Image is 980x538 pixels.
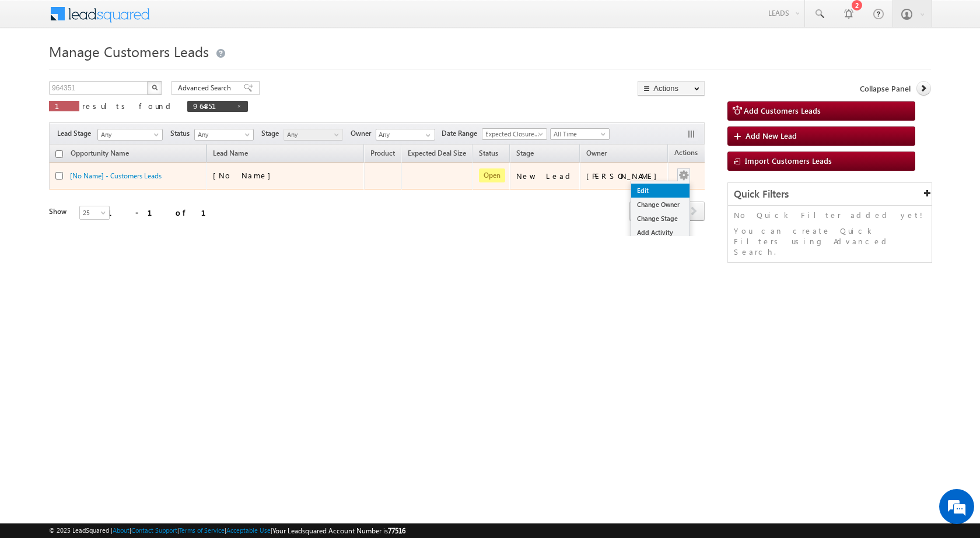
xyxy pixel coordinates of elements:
span: Stage [516,149,534,157]
em: Start Chat [159,359,212,375]
span: results found [82,101,175,111]
span: next [683,201,705,221]
a: Change Owner [631,198,689,212]
a: Edit [631,184,689,198]
span: Any [98,129,159,140]
a: Any [194,129,254,140]
span: Add Customers Leads [744,106,821,115]
span: 964351 [193,101,230,111]
a: Any [283,129,343,140]
span: Any [195,129,250,140]
a: Expected Deal Size [402,147,472,162]
a: Expected Closure Date [482,128,547,140]
p: You can create Quick Filters using Advanced Search. [734,226,926,257]
a: next [683,202,705,221]
a: [No Name] - Customers Leads [70,171,162,180]
span: 77516 [388,526,405,535]
div: Chat with us now [61,61,196,76]
span: Product [370,149,395,157]
a: Contact Support [131,526,177,534]
a: 25 [79,206,110,220]
span: Expected Deal Size [408,149,466,157]
a: All Time [550,128,610,140]
div: [PERSON_NAME] [586,171,663,181]
span: Owner [586,149,607,157]
div: New Lead [516,171,575,181]
span: Add New Lead [745,131,797,140]
div: Quick Filters [728,183,932,206]
span: Expected Closure Date [482,129,543,139]
span: Advanced Search [178,83,235,93]
span: All Time [551,129,606,139]
textarea: Type your message and hit 'Enter' [15,108,213,349]
span: 1 [55,101,73,111]
span: Lead Name [207,147,254,162]
span: Import Customers Leads [745,156,832,166]
span: Manage Customers Leads [49,42,209,61]
span: Owner [351,128,376,139]
span: Actions [668,146,703,161]
button: Actions [638,81,705,96]
span: 25 [80,208,111,218]
a: Change Stage [631,212,689,226]
span: Collapse Panel [860,83,911,94]
a: Stage [510,147,540,162]
span: Date Range [442,128,482,139]
a: About [113,526,129,534]
span: [No Name] [213,170,276,180]
a: prev [629,202,651,221]
a: Add Activity [631,226,689,240]
span: Your Leadsquared Account Number is [272,526,405,535]
a: Opportunity Name [65,147,135,162]
a: Any [97,129,163,140]
span: Lead Stage [57,128,96,139]
span: © 2025 LeadSquared | | | | | [49,525,405,536]
a: Status [473,147,504,162]
span: Any [284,129,339,140]
input: Check all records [55,150,63,158]
a: Terms of Service [179,526,225,534]
span: Open [479,168,505,182]
img: d_60004797649_company_0_60004797649 [20,61,49,76]
a: Show All Items [419,129,434,141]
a: Acceptable Use [226,526,271,534]
p: No Quick Filter added yet! [734,210,926,220]
span: prev [629,201,651,221]
img: Search [152,85,157,90]
span: Status [170,128,194,139]
div: Minimize live chat window [191,6,219,34]
span: Stage [261,128,283,139]
div: 1 - 1 of 1 [107,206,220,219]
div: Show [49,206,70,217]
span: Opportunity Name [71,149,129,157]
input: Type to Search [376,129,435,140]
